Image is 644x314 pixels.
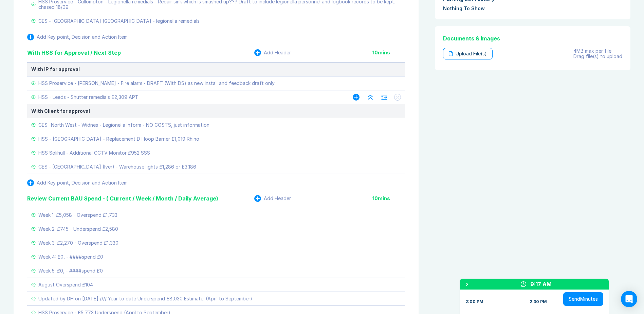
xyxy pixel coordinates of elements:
[264,50,291,55] div: Add Header
[38,240,118,246] div: Week 3: £2,270 - Overspend £1,330
[31,67,401,72] div: With IP for approval
[38,18,200,24] div: CES - [GEOGRAPHIC_DATA] [GEOGRAPHIC_DATA] - legionella remedials
[38,94,139,100] div: HSS - Leeds - Shutter remedials £2,309 APT
[38,254,103,260] div: Week 4: £0, - ####spend £0
[38,164,196,170] div: CES - [GEOGRAPHIC_DATA] (Iver) - Warehouse lights £1,286 or £3,186
[38,212,117,218] div: Week 1: £5,058 - Overspend £1,733
[38,282,93,287] div: August Overspend £104
[38,136,199,142] div: HSS - [GEOGRAPHIC_DATA] - Replacement D Hoop Barrier £1,019 Rhino
[443,48,493,59] div: Upload File(s)
[37,34,128,40] div: Add Key point, Decision and Action Item
[38,122,209,128] div: CES -North West - Widnes - Legionella Inform - NO COSTS, just information
[443,6,622,11] div: Nothing To Show
[563,292,603,306] button: SendMinutes
[38,226,118,232] div: Week 2: £745 - Underspend £2,580
[573,48,622,54] div: 4MB max per file
[621,291,637,307] div: Open Intercom Messenger
[27,179,128,186] button: Add Key point, Decision and Action Item
[254,49,291,56] button: Add Header
[264,196,291,201] div: Add Header
[573,54,622,59] div: Drag file(s) to upload
[38,268,103,274] div: Week 5: £0, - ####spend £0
[443,34,622,42] div: Documents & Images
[27,49,121,57] div: With HSS for Approval / Next Step
[38,81,275,86] div: HSS Proservice - [PERSON_NAME] - Fire alarm - DRAFT (With DS) as new install and feedback draft only
[38,296,252,301] div: Updated by DH on [DATE] //// Year to date Underspend £8,030 Estimate. (April to September)
[530,299,547,304] div: 2:30 PM
[27,34,128,40] button: Add Key point, Decision and Action Item
[465,299,483,304] div: 2:00 PM
[31,108,401,114] div: With Client for approval
[38,150,150,156] div: HSS Solihull - Additional CCTV Monitor £952 SSS
[37,180,128,186] div: Add Key point, Decision and Action Item
[530,280,552,288] div: 9:17 AM
[372,196,405,201] div: 10 mins
[27,194,218,203] div: Review Current BAU Spend - ( Current / Week / Month / Daily Average)
[372,50,405,55] div: 10 mins
[254,195,291,202] button: Add Header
